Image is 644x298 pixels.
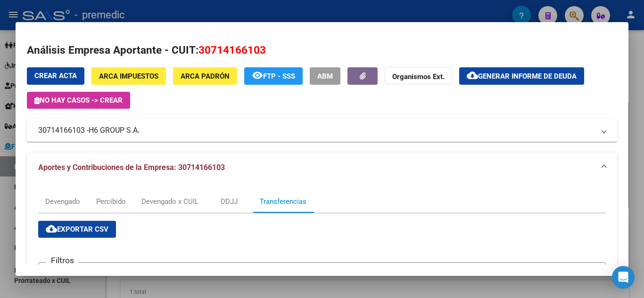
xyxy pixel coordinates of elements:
span: Exportar CSV [46,225,108,234]
span: 30714166103 [198,44,266,56]
mat-icon: remove_red_eye [252,70,263,81]
div: DDJJ [221,196,238,207]
div: Devengado x CUIL [141,196,198,207]
strong: Organismos Ext. [392,72,445,81]
button: ARCA Impuestos [91,67,166,85]
mat-panel-title: 30714166103 - [38,125,594,136]
div: Open Intercom Messenger [612,266,635,289]
button: No hay casos -> Crear [27,92,130,109]
span: H6 GROUP S.A. [89,125,140,136]
button: ABM [310,67,340,85]
mat-expansion-panel-header: 30714166103 -H6 GROUP S.A. [27,119,617,142]
button: Crear Acta [27,67,84,85]
span: Generar informe de deuda [478,72,577,81]
span: FTP - SSS [263,72,295,81]
button: ARCA Padrón [173,67,237,85]
mat-icon: cloud_download [467,70,478,81]
mat-expansion-panel-header: Aportes y Contribuciones de la Empresa: 30714166103 [27,153,617,183]
span: ABM [317,72,333,81]
button: Organismos Ext. [385,67,452,85]
div: Transferencias [260,196,306,207]
div: Devengado [45,196,80,207]
h3: Filtros [46,255,79,266]
button: Exportar CSV [38,221,116,238]
button: Generar informe de deuda [459,67,584,85]
button: FTP - SSS [244,67,303,85]
mat-icon: cloud_download [46,223,57,234]
span: No hay casos -> Crear [34,96,123,105]
h2: Análisis Empresa Aportante - CUIT: [27,42,617,58]
span: ARCA Padrón [181,72,230,81]
span: ARCA Impuestos [99,72,158,81]
span: Crear Acta [34,72,77,80]
div: Percibido [96,196,126,207]
span: Aportes y Contribuciones de la Empresa: 30714166103 [38,163,225,172]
